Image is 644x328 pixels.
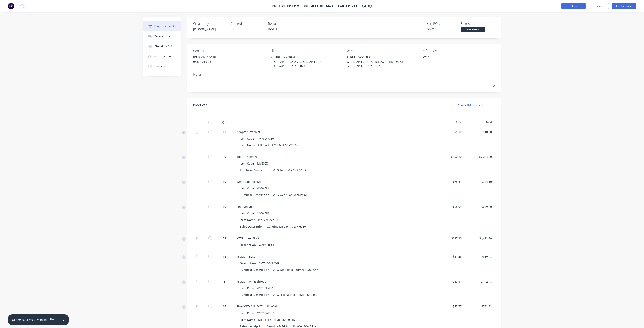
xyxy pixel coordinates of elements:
[258,142,297,148] div: MTG Adapt VeeMet 60 WC60
[58,316,69,325] button: Close
[240,224,267,229] div: Sales Description
[8,3,14,9] img: Factory
[240,292,272,298] div: Purchase Description
[240,267,272,273] div: Purchase Description
[219,279,230,284] div: 8
[143,41,181,51] button: Checklists 0/0
[237,155,431,159] div: Tooth - Veemet
[154,55,172,58] div: Linked Orders
[143,21,181,31] button: Purchase details
[240,167,272,173] div: Purchase Description
[272,167,306,173] div: MTG Tooth VeeMet 60 EX
[240,185,257,191] div: Item Code
[346,60,419,68] div: [GEOGRAPHIC_DATA], [GEOGRAPHIC_DATA], [GEOGRAPHIC_DATA], 3023
[237,254,431,259] div: ProMet - Base
[422,48,495,53] div: Reference
[240,317,258,323] div: Item Name
[267,224,306,229] div: Genuine MTG Pin, VeeMet 60
[435,118,465,126] div: Price
[438,130,462,134] div: $1.00
[438,205,462,209] div: $68.94
[143,51,181,62] button: Linked Orders
[468,155,492,159] div: $7,004.00
[143,62,181,72] button: Timeline
[215,118,233,126] div: Qty
[346,48,419,53] div: Deliver to
[468,180,492,184] div: $784.10
[258,217,278,223] div: Pin, VeeMet 60
[237,130,431,134] div: Adapter - VeeMet
[219,180,230,184] div: 10
[237,180,431,184] div: Wear Cap - VeeMet
[219,130,230,134] div: 10
[257,136,274,141] div: 1MV60WC60
[269,48,343,53] div: Bill to
[561,3,586,9] button: Close
[310,4,372,8] a: METALOGENIA AUSTRALIA PTY LTD - (MTG)
[272,192,308,198] div: MTG Wear Cap VeeMet 60
[272,292,317,298] div: MTG Prot Lateral ProMet 40 U480
[240,285,257,291] div: Item Code
[461,21,495,26] div: Status
[62,318,65,323] span: ×
[257,310,274,316] div: 2MY30/40UP
[438,180,462,184] div: $78.41
[240,192,272,198] div: Purchase Description
[455,102,486,108] button: Show / Hide columns
[48,316,60,322] button: Undo
[468,254,492,259] div: $660.48
[193,103,207,108] div: Products
[193,60,216,64] div: 0437 101 608
[438,155,462,159] div: $350.20
[257,185,269,191] div: 4MV60M
[193,54,216,59] div: [PERSON_NAME]
[240,136,257,141] div: Item Code
[468,279,492,284] div: $2,142.48
[259,242,275,248] div: 4MB130ULH
[272,4,310,8] div: Purchase Order #70033 -
[427,27,461,31] div: PO-0106
[237,205,431,209] div: Pin - VeeMet
[193,72,495,77] div: Notes
[143,31,181,41] button: Collaborate
[438,236,462,240] div: $187.20
[438,254,462,259] div: $41.28
[12,318,48,322] div: Orders successfully linked
[240,210,257,216] div: Item Code
[346,54,419,59] div: [STREET_ADDRESS]
[468,304,492,308] div: $732.32
[219,236,230,240] div: 24
[240,217,258,223] div: Item Name
[240,142,258,148] div: Item Name
[468,236,492,240] div: $4,492.80
[259,260,279,266] div: 1MY30/60UWB
[465,118,495,126] div: Total
[468,205,492,209] div: $689.40
[231,21,265,26] div: Created
[154,65,165,68] div: Timeline
[237,304,431,308] div: Pin+[MEDICAL_DATA] - ProMet
[154,25,176,28] div: Purchase details
[427,21,461,26] div: Xero PO #
[269,60,343,68] div: [GEOGRAPHIC_DATA], [GEOGRAPHIC_DATA], [GEOGRAPHIC_DATA], 3023
[612,3,636,9] button: Edit Purchase
[258,317,295,323] div: MTG Lock ProMet 30/40 PIN
[154,45,172,48] div: Checklists 0/0
[272,267,320,273] div: MTG Weld Base ProMet 30/60 UWB
[468,130,492,134] div: $10.00
[257,210,269,216] div: 2MV60P1
[589,3,609,9] button: Options
[269,54,343,59] div: [STREET_ADDRESS]
[438,304,462,308] div: $45.77
[219,205,230,209] div: 10
[219,254,230,259] div: 16
[438,279,462,284] div: $267.81
[219,304,230,308] div: 16
[422,54,472,63] textarea: J2047
[461,27,485,32] div: Submitted
[237,236,431,240] div: MTG - Heel Block
[240,260,259,266] div: Description
[237,279,431,284] div: ProMet - Wing Shroud
[240,310,257,316] div: Item Code
[240,242,259,248] div: Description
